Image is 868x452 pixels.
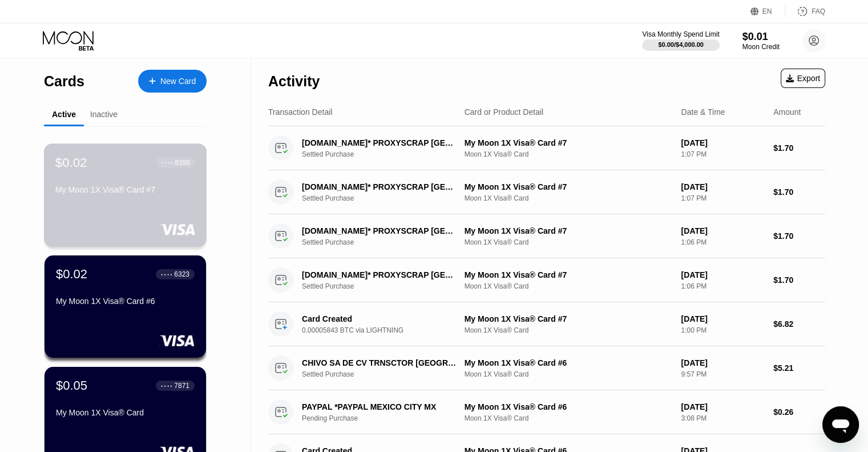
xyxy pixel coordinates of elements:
div: $0.26 [773,407,825,417]
div: $0.02 [55,155,87,170]
div: [DOMAIN_NAME]* PROXYSCRAP [GEOGRAPHIC_DATA] [GEOGRAPHIC_DATA]Settled PurchaseMy Moon 1X Visa® Car... [268,258,825,302]
div: Date & Time [681,107,725,117]
div: 1:06 PM [681,238,764,246]
div: $0.01Moon Credit [742,31,780,51]
div: 1:06 PM [681,282,764,290]
div: [DATE] [681,358,764,367]
div: Settled Purchase [302,238,470,246]
div: [DOMAIN_NAME]* PROXYSCRAP [GEOGRAPHIC_DATA] [GEOGRAPHIC_DATA] [302,226,458,235]
div: CHIVO SA DE CV TRNSCTOR [GEOGRAPHIC_DATA] [GEOGRAPHIC_DATA]Settled PurchaseMy Moon 1X Visa® Card ... [268,346,825,390]
div: My Moon 1X Visa® Card #6 [465,358,672,367]
div: Settled Purchase [302,282,470,290]
div: [DATE] [681,226,764,235]
div: ● ● ● ● [161,273,172,276]
div: 9:57 PM [681,370,764,378]
div: [DOMAIN_NAME]* PROXYSCRAP [GEOGRAPHIC_DATA] [GEOGRAPHIC_DATA] [302,270,458,279]
div: My Moon 1X Visa® Card #7 [55,185,195,194]
div: $6.82 [773,319,825,329]
div: My Moon 1X Visa® Card #6 [56,297,195,306]
div: My Moon 1X Visa® Card #7 [465,314,672,323]
div: FAQ [785,6,825,17]
div: Active [52,110,76,119]
div: Visa Monthly Spend Limit$0.00/$4,000.00 [642,30,719,51]
div: 3:08 PM [681,414,764,422]
div: Settled Purchase [302,150,470,158]
div: [DOMAIN_NAME]* PROXYSCRAP [GEOGRAPHIC_DATA] [GEOGRAPHIC_DATA]Settled PurchaseMy Moon 1X Visa® Car... [268,126,825,170]
div: $1.70 [773,275,825,285]
div: 6323 [174,270,189,278]
div: PAYPAL *PAYPAL MEXICO CITY MX [302,402,458,411]
div: $0.02 [56,267,87,282]
div: $0.01 [742,31,780,43]
div: My Moon 1X Visa® Card #7 [465,270,672,279]
div: Moon 1X Visa® Card [465,414,672,422]
div: EN [750,6,785,17]
div: New Card [138,70,207,93]
div: $5.21 [773,363,825,373]
div: Settled Purchase [302,194,470,202]
div: EN [762,7,772,15]
div: $1.70 [773,187,825,197]
div: 1:07 PM [681,194,764,202]
div: Card or Product Detail [465,107,544,117]
div: Card Created0.00005843 BTC via LIGHTNINGMy Moon 1X Visa® Card #7Moon 1X Visa® Card[DATE]1:00 PM$6.82 [268,302,825,346]
div: Card Created [302,314,458,323]
div: $0.05 [56,378,87,393]
div: ● ● ● ● [161,384,172,387]
div: Activity [268,73,320,90]
div: 7871 [174,382,189,390]
div: FAQ [812,7,825,15]
div: CHIVO SA DE CV TRNSCTOR [GEOGRAPHIC_DATA] [GEOGRAPHIC_DATA] [302,358,458,367]
div: 0.00005843 BTC via LIGHTNING [302,326,470,334]
div: Moon 1X Visa® Card [465,370,672,378]
div: [DATE] [681,402,764,411]
div: My Moon 1X Visa® Card #6 [465,402,672,411]
div: $0.02● ● ● ●8398My Moon 1X Visa® Card #7 [45,144,206,246]
div: [DATE] [681,138,764,147]
div: Moon 1X Visa® Card [465,150,672,158]
div: 8398 [175,158,190,166]
div: [DOMAIN_NAME]* PROXYSCRAP [GEOGRAPHIC_DATA] [GEOGRAPHIC_DATA] [302,182,458,191]
iframe: Button to launch messaging window [822,406,859,443]
div: [DOMAIN_NAME]* PROXYSCRAP [GEOGRAPHIC_DATA] [GEOGRAPHIC_DATA]Settled PurchaseMy Moon 1X Visa® Car... [268,214,825,258]
div: ● ● ● ● [162,161,173,164]
div: [DATE] [681,182,764,191]
div: My Moon 1X Visa® Card #7 [465,138,672,147]
div: Amount [773,107,801,117]
div: Moon 1X Visa® Card [465,238,672,246]
div: Transaction Detail [268,107,332,117]
div: Export [786,74,820,83]
div: Settled Purchase [302,370,470,378]
div: Moon Credit [742,43,780,51]
div: New Card [160,77,196,86]
div: $1.70 [773,231,825,241]
div: [DATE] [681,270,764,279]
div: [DOMAIN_NAME]* PROXYSCRAP [GEOGRAPHIC_DATA] [GEOGRAPHIC_DATA]Settled PurchaseMy Moon 1X Visa® Car... [268,170,825,214]
div: $1.70 [773,143,825,153]
div: Visa Monthly Spend Limit [642,30,719,38]
div: Moon 1X Visa® Card [465,282,672,290]
div: My Moon 1X Visa® Card [56,408,195,417]
div: My Moon 1X Visa® Card #7 [465,182,672,191]
div: Inactive [90,110,118,119]
div: Moon 1X Visa® Card [465,326,672,334]
div: PAYPAL *PAYPAL MEXICO CITY MXPending PurchaseMy Moon 1X Visa® Card #6Moon 1X Visa® Card[DATE]3:08... [268,390,825,434]
div: 1:07 PM [681,150,764,158]
div: Moon 1X Visa® Card [465,194,672,202]
div: Export [781,69,825,88]
div: Cards [44,73,84,90]
div: My Moon 1X Visa® Card #7 [465,226,672,235]
div: [DOMAIN_NAME]* PROXYSCRAP [GEOGRAPHIC_DATA] [GEOGRAPHIC_DATA] [302,138,458,147]
div: Pending Purchase [302,414,470,422]
div: $0.02● ● ● ●6323My Moon 1X Visa® Card #6 [45,255,206,358]
div: $0.00 / $4,000.00 [658,41,704,48]
div: 1:00 PM [681,326,764,334]
div: [DATE] [681,314,764,323]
